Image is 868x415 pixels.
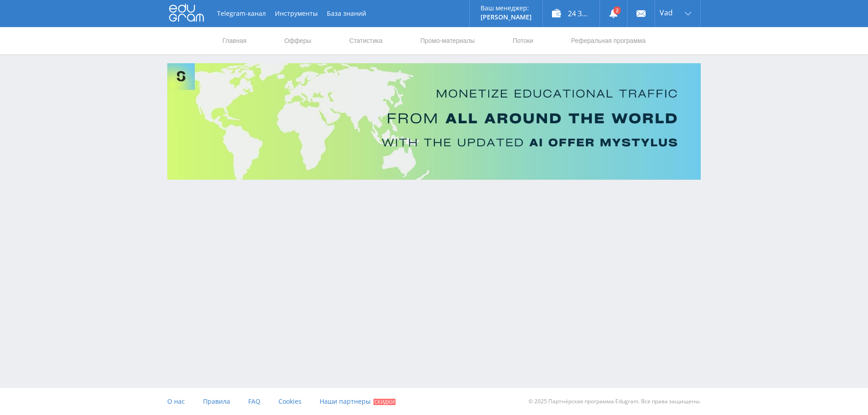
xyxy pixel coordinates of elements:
a: Промо-материалы [420,27,476,54]
span: Vad [660,9,673,16]
p: [PERSON_NAME] [481,14,532,21]
p: Ваш менеджер: [481,5,532,12]
span: О нас [167,397,185,406]
div: © 2025 Партнёрская программа Edugram. Все права защищены. [439,388,701,415]
a: О нас [167,388,185,415]
a: Правила [203,388,230,415]
a: Потоки [512,27,534,54]
a: FAQ [248,388,260,415]
a: Cookies [278,388,302,415]
span: Наши партнеры [320,397,371,406]
span: FAQ [248,397,260,406]
span: Cookies [278,397,302,406]
img: Banner [167,63,701,180]
a: Наши партнеры Скидки [320,388,396,415]
span: Скидки [373,399,396,405]
span: Правила [203,397,230,406]
a: Реферальная программа [570,27,646,54]
a: Офферы [283,27,312,54]
a: Статистика [348,27,383,54]
a: Главная [222,27,247,54]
